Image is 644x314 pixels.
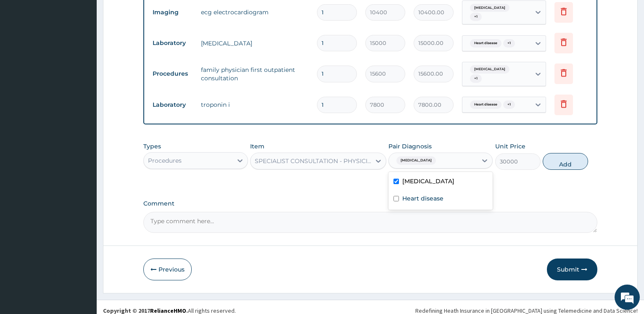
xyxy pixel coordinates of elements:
[4,218,160,247] textarea: Type your message and hit 'Enter'
[402,194,443,203] label: Heart disease
[470,4,509,12] span: [MEDICAL_DATA]
[197,96,313,113] td: troponin i
[255,157,372,165] div: SPECIALIST CONSULTATION - PHYSICIAN
[138,4,158,24] div: Minimize live chat window
[143,200,597,207] label: Comment
[402,177,454,185] label: [MEDICAL_DATA]
[470,100,501,109] span: Heart disease
[197,61,313,87] td: family physician first outpatient consultation
[148,5,197,20] td: Imaging
[470,65,509,74] span: [MEDICAL_DATA]
[143,259,192,280] button: Previous
[396,156,436,165] span: [MEDICAL_DATA]
[143,143,161,150] label: Types
[44,47,141,58] div: Chat with us now
[388,142,432,150] label: Pair Diagnosis
[148,35,197,51] td: Laboratory
[250,142,264,150] label: Item
[543,153,588,170] button: Add
[197,35,313,52] td: [MEDICAL_DATA]
[197,4,313,21] td: ecg electrocardiogram
[16,42,34,63] img: d_794563401_company_1708531726252_794563401
[470,13,482,21] span: + 1
[503,100,515,109] span: + 1
[470,74,482,83] span: + 1
[470,39,501,47] span: Heart disease
[547,259,597,280] button: Submit
[49,100,116,185] span: We're online!
[503,39,515,47] span: + 1
[148,66,197,82] td: Procedures
[148,156,182,165] div: Procedures
[148,97,197,113] td: Laboratory
[495,142,525,150] label: Unit Price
